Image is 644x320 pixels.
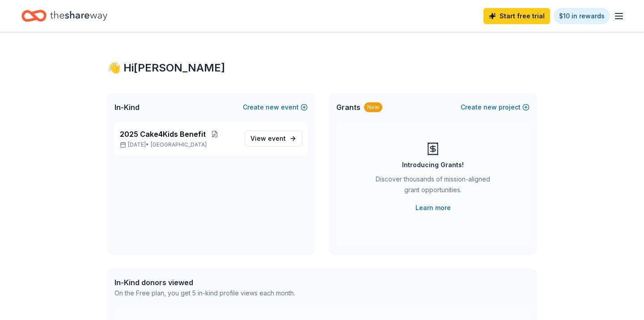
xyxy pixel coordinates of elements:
[461,102,530,113] button: Createnewproject
[336,102,360,113] span: Grants
[120,141,237,148] p: [DATE] •
[554,8,610,24] a: $10 in rewards
[243,102,308,113] button: Createnewevent
[372,174,494,199] div: Discover thousands of mission-aligned grant opportunities.
[114,102,140,113] span: In-Kind
[114,288,295,299] div: On the Free plan, you get 5 in-kind profile views each month.
[483,8,550,24] a: Start free trial
[107,61,537,75] div: 👋 Hi [PERSON_NAME]
[364,102,382,112] div: New
[266,102,279,113] span: new
[483,102,497,113] span: new
[402,160,464,170] div: Introducing Grants!
[151,141,207,148] span: [GEOGRAPHIC_DATA]
[120,129,206,139] span: 2025 Cake4Kids Benefit
[21,5,107,26] a: Home
[114,277,295,288] div: In-Kind donors viewed
[268,135,286,142] span: event
[245,131,302,147] a: View event
[250,133,286,144] span: View
[415,202,451,213] a: Learn more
